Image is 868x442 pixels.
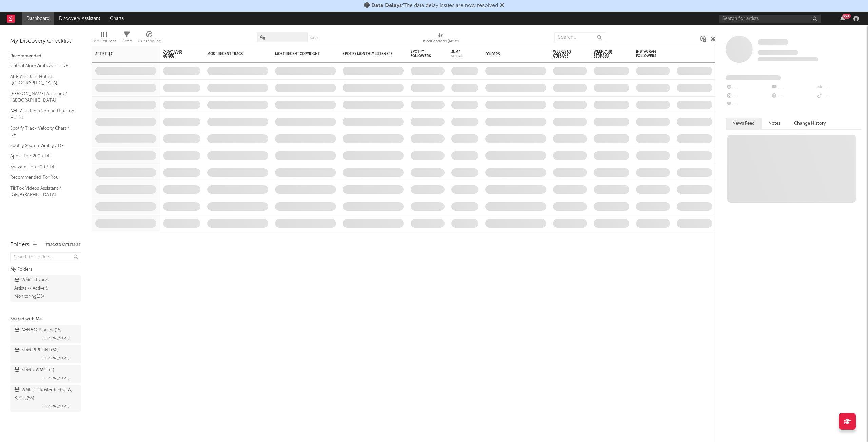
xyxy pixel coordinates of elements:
div: -- [816,83,861,92]
span: Some Artist [758,39,788,45]
button: Save [310,36,319,40]
span: [PERSON_NAME] [42,334,70,342]
div: Edit Columns [92,37,116,45]
a: A&N&Q Pipeline(15)[PERSON_NAME] [10,325,81,343]
div: Spotify Monthly Listeners [343,52,394,56]
div: Most Recent Track [207,52,258,56]
span: [PERSON_NAME] [42,374,70,382]
div: My Discovery Checklist [10,37,81,45]
a: Recommended For You [10,174,75,181]
div: A&N&Q Pipeline ( 15 ) [14,326,62,334]
button: Tracked Artists(34) [46,243,81,247]
a: Apple Top 200 / DE [10,152,75,160]
span: Data Delays [371,3,402,8]
div: Most Recent Copyright [275,52,326,56]
a: Critical Algo/Viral Chart - DE [10,62,75,69]
span: 7-Day Fans Added [163,50,190,58]
div: Folders [10,241,29,249]
div: Filters [121,37,132,45]
div: Folders [485,52,536,56]
div: Jump Score [451,50,468,58]
a: A&R Assistant Hotlist ([GEOGRAPHIC_DATA]) [10,73,75,87]
div: Edit Columns [92,29,116,48]
a: Charts [105,12,129,25]
a: Some Artist [758,39,788,46]
div: SDM x WMCE ( 4 ) [14,366,54,374]
span: Weekly US Streams [553,50,577,58]
div: Instagram Followers [636,50,660,58]
a: Dashboard [22,12,54,25]
input: Search for artists [719,15,821,23]
span: Dismiss [500,3,504,8]
div: Filters [121,29,132,48]
button: Notes [762,118,787,129]
div: SDM PIPELINE ( 62 ) [14,346,59,354]
a: TikTok Videos Assistant / [GEOGRAPHIC_DATA] [10,185,75,198]
a: A&R Assistant German Hip Hop Hotlist [10,107,75,121]
div: 99 + [842,14,851,19]
a: Spotify Track Velocity Chart / DE [10,125,75,139]
a: Shazam Top 200 / DE [10,163,75,171]
input: Search for folders... [10,252,81,262]
span: [PERSON_NAME] [42,354,70,362]
a: WMCE Export Artists // Active & Monitoring(25) [10,275,81,302]
a: SDM x WMCE(4)[PERSON_NAME] [10,365,81,383]
div: -- [726,101,771,109]
div: -- [771,83,816,92]
div: Spotify Followers [411,50,434,58]
span: [PERSON_NAME] [42,402,70,411]
a: SDM PIPELINE(62)[PERSON_NAME] [10,345,81,363]
div: -- [816,92,861,101]
span: 0 fans last week [758,57,818,61]
a: Discovery Assistant [54,12,105,25]
a: [PERSON_NAME] Assistant / [GEOGRAPHIC_DATA] [10,90,75,104]
button: Change History [787,118,833,129]
div: Notifications (Artist) [423,37,459,45]
div: Artist [95,52,146,56]
div: A&R Pipeline [137,29,161,48]
div: -- [726,83,771,92]
div: WMUK - Roster (active A, B, C+) ( 55 ) [14,386,76,402]
div: -- [771,92,816,101]
button: 99+ [840,16,845,21]
button: News Feed [726,118,762,129]
a: Spotify Search Virality / DE [10,142,75,149]
div: WMCE Export Artists // Active & Monitoring ( 25 ) [14,276,62,301]
div: Notifications (Artist) [423,29,459,48]
a: WMUK - Roster (active A, B, C+)(55)[PERSON_NAME] [10,385,81,412]
span: Fans Added by Platform [726,75,781,80]
span: : The data delay issues are now resolved [371,3,498,8]
span: Weekly UK Streams [594,50,619,58]
span: Tracking Since: [DATE] [758,50,798,55]
div: A&R Pipeline [137,37,161,45]
div: Shared with Me [10,315,81,323]
div: My Folders [10,266,81,274]
div: -- [726,92,771,101]
div: Recommended [10,52,81,60]
input: Search... [554,32,605,42]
